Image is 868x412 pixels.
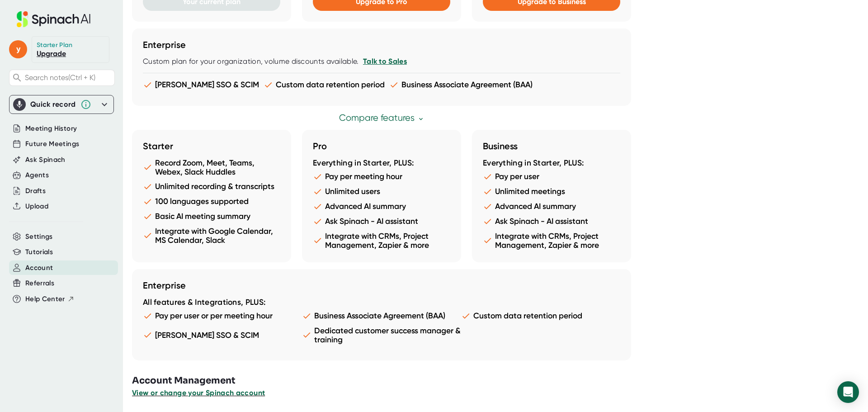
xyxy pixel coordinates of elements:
div: Starter Plan [37,41,73,49]
div: Open Intercom Messenger [837,381,859,403]
li: Advanced AI summary [313,202,450,211]
li: Ask Spinach - AI assistant [483,217,620,226]
a: Upgrade [37,49,66,58]
div: Everything in Starter, PLUS: [313,158,450,168]
h3: Enterprise [143,39,620,50]
li: Ask Spinach - AI assistant [313,217,450,226]
span: y [9,40,27,58]
button: Upload [25,201,48,212]
li: Integrate with CRMs, Project Management, Zapier & more [483,232,620,250]
div: Quick record [13,95,110,114]
button: Account [25,263,53,273]
li: 100 languages supported [143,197,280,206]
div: Quick record [30,100,76,109]
h3: Account Management [132,374,868,388]
li: Pay per user or per meeting hour [143,311,302,321]
button: Settings [25,232,53,242]
li: Integrate with CRMs, Project Management, Zapier & more [313,232,450,250]
h3: Business [483,141,620,152]
button: Tutorials [25,247,53,257]
span: Search notes (Ctrl + K) [25,73,95,82]
button: Referrals [25,278,54,289]
h3: Pro [313,141,450,152]
li: Business Associate Agreement (BAA) [389,80,533,90]
button: Meeting History [25,123,77,134]
li: [PERSON_NAME] SSO & SCIM [143,80,259,90]
button: Ask Spinach [25,155,66,165]
div: Everything in Starter, PLUS: [483,158,620,168]
button: Drafts [25,186,46,196]
li: Business Associate Agreement (BAA) [302,311,461,321]
li: Basic AI meeting summary [143,212,280,221]
li: Unlimited recording & transcripts [143,182,280,191]
li: Unlimited users [313,187,450,196]
li: Dedicated customer success manager & training [302,326,461,344]
li: Custom data retention period [461,311,620,321]
h3: Starter [143,141,280,152]
li: Custom data retention period [264,80,385,90]
li: Advanced AI summary [483,202,620,211]
span: Help Center [25,294,65,304]
li: [PERSON_NAME] SSO & SCIM [143,326,302,344]
li: Unlimited meetings [483,187,620,196]
button: Help Center [25,294,75,304]
li: Record Zoom, Meet, Teams, Webex, Slack Huddles [143,158,280,176]
button: Agents [25,170,49,180]
button: Future Meetings [25,139,79,149]
a: Talk to Sales [363,57,407,66]
button: View or change your Spinach account [132,388,265,398]
h3: Enterprise [143,280,620,291]
div: Custom plan for your organization, volume discounts available. [143,57,620,66]
li: Pay per meeting hour [313,172,450,181]
span: View or change your Spinach account [132,388,265,397]
a: Compare features [339,113,425,123]
div: All features & Integrations, PLUS: [143,298,620,308]
li: Pay per user [483,172,620,181]
li: Integrate with Google Calendar, MS Calendar, Slack [143,227,280,245]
